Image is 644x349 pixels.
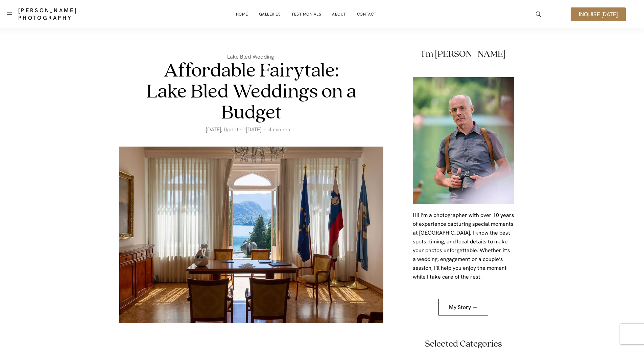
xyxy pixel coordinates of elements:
[119,147,383,323] img: Affordable Fairytale: Lake Bled Weddings on a Budget
[532,8,545,20] a: icon-magnifying-glass34
[332,7,346,21] a: About
[206,126,221,133] time: [DATE]
[259,7,281,21] a: Galleries
[449,304,478,310] span: My Story →
[227,53,275,61] a: Lake Bled Wedding
[146,61,356,124] h1: Affordable Fairytale: Lake Bled Weddings on a Budget
[438,299,488,315] a: My Story →
[291,7,321,21] a: Testimonials
[357,7,377,21] a: Contact
[413,49,514,59] h2: I'm [PERSON_NAME]
[571,7,626,21] a: Inquire [DATE]
[206,126,266,133] span: , Updated:
[246,126,261,133] time: [DATE]
[579,12,618,17] span: Inquire [DATE]
[413,339,514,349] h2: Selected Categories
[413,211,514,281] p: Hi! I’m a photographer with over 10 years of experience capturing special moments at [GEOGRAPHIC_...
[236,7,248,21] a: Home
[268,126,294,133] span: 4 min read
[18,7,127,22] a: [PERSON_NAME] Photography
